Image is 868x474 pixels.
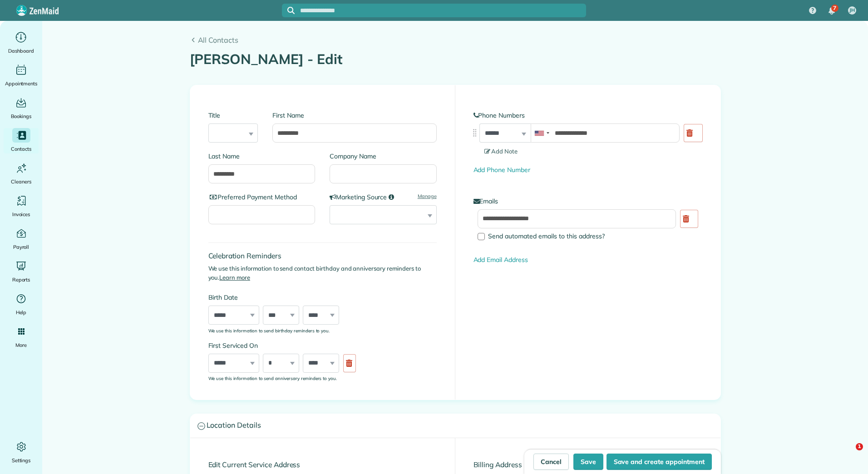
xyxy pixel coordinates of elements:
iframe: Intercom live chat [837,443,859,465]
label: Birth Date [208,293,360,302]
span: All Contacts [198,35,721,45]
label: Preferred Payment Method [208,193,316,202]
span: Contacts [11,144,31,153]
button: Focus search [282,7,295,14]
a: Bookings [4,95,39,121]
a: All Contacts [190,35,721,45]
label: Marketing Source [330,193,437,202]
a: Help [4,291,39,317]
a: Cleaners [4,161,39,186]
label: Last Name [208,152,316,161]
label: First Name [272,111,436,120]
h4: Billing Address [473,461,702,469]
a: Add Phone Number [473,166,530,174]
span: Invoices [12,210,30,219]
button: Save and create appointment [607,454,712,470]
a: Contacts [4,128,39,153]
a: Add Email Address [473,256,528,264]
span: Bookings [11,112,32,121]
span: Cleaners [11,177,31,186]
span: Help [16,308,27,317]
span: 7 [833,5,836,12]
a: Payroll [4,226,39,252]
h1: [PERSON_NAME] - Edit [190,52,721,67]
a: Appointments [4,63,39,88]
div: United States: +1 [531,124,552,142]
a: Cancel [533,454,569,470]
span: Add Note [484,148,518,155]
p: We use this information to send contact birthday and anniversary reminders to you. [208,264,437,282]
span: Send automated emails to this address? [488,232,605,240]
label: Phone Numbers [473,111,702,120]
label: Company Name [330,152,437,161]
button: Save [573,454,603,470]
a: Reports [4,259,39,284]
sub: We use this information to send birthday reminders to you. [208,328,330,333]
label: Emails [473,197,702,206]
a: Invoices [4,193,39,219]
label: Title [208,111,258,120]
a: Dashboard [4,30,39,55]
span: More [15,341,27,350]
svg: Focus search [287,7,295,14]
h4: Edit Current Service Address [208,461,437,469]
span: 1 [856,443,863,450]
a: Settings [4,439,39,465]
h4: Celebration Reminders [208,252,437,260]
a: Learn more [219,274,250,281]
div: 7 unread notifications [822,1,841,21]
span: Dashboard [8,46,34,55]
img: drag_indicator-119b368615184ecde3eda3c64c821f6cf29d3e2b97b89ee44bc31753036683e5.png [470,128,479,138]
a: Location Details [190,414,720,437]
span: Settings [12,456,31,465]
a: Manage [418,193,437,200]
span: Appointments [5,79,38,88]
label: First Serviced On [208,341,360,350]
sub: We use this information to send anniversary reminders to you. [208,375,337,381]
span: Payroll [13,242,30,252]
span: JH [849,7,855,14]
span: Reports [12,275,30,284]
